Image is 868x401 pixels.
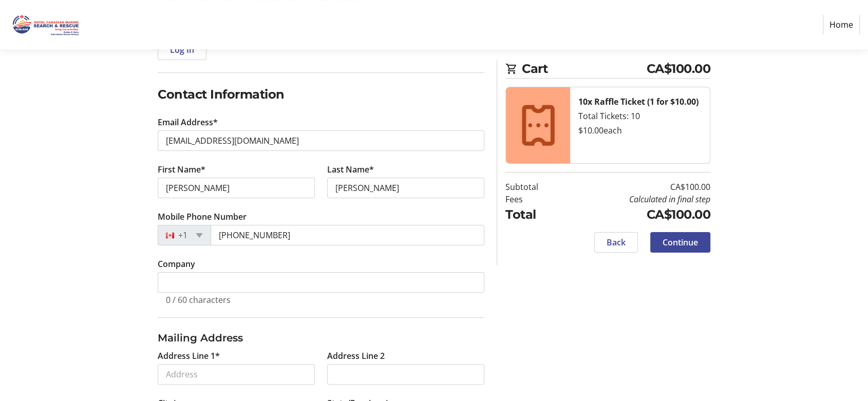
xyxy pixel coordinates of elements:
[564,181,710,193] td: CA$100.00
[170,44,194,56] span: Log In
[211,225,484,245] input: (506) 234-5678
[647,60,711,78] span: CA$100.00
[505,193,564,205] td: Fees
[663,236,698,249] span: Continue
[505,181,564,193] td: Subtotal
[650,232,710,253] button: Continue
[578,110,702,122] div: Total Tickets: 10
[505,205,564,224] td: Total
[578,124,702,137] div: $10.00 each
[564,205,710,224] td: CA$100.00
[8,4,81,45] img: Royal Canadian Marine Search and Rescue - Station 8's Logo
[158,163,205,176] label: First Name*
[327,350,385,362] label: Address Line 2
[158,40,206,60] button: Log In
[158,330,484,346] h3: Mailing Address
[158,258,195,270] label: Company
[578,96,699,107] strong: 10x Raffle Ticket (1 for $10.00)
[158,364,315,385] input: Address
[158,211,247,223] label: Mobile Phone Number
[823,15,860,34] a: Home
[594,232,638,253] button: Back
[158,116,218,128] label: Email Address*
[327,163,374,176] label: Last Name*
[158,85,484,104] h2: Contact Information
[522,60,647,78] span: Cart
[166,294,231,305] tr-character-limit: 0 / 60 characters
[607,236,626,249] span: Back
[158,350,220,362] label: Address Line 1*
[564,193,710,205] td: Calculated in final step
